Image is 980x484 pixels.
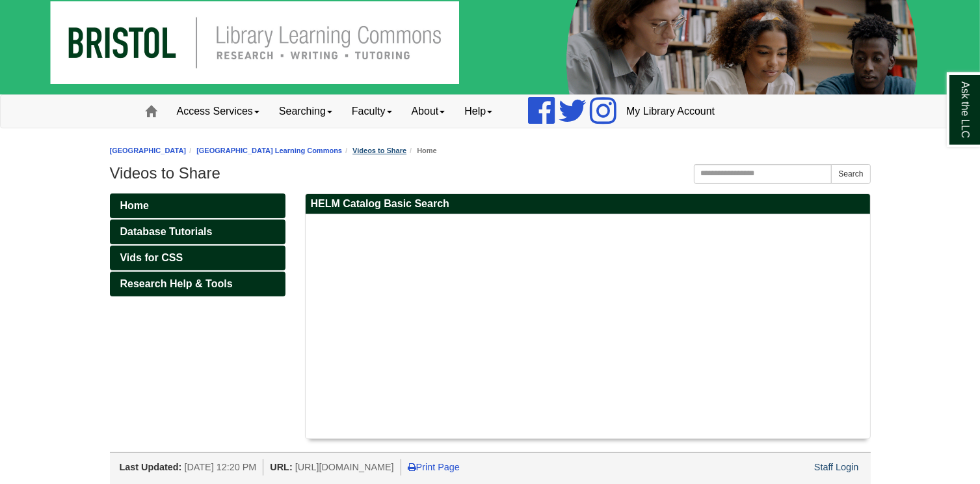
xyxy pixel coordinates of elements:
a: Access Services [167,95,269,128]
i: Print Page [408,463,416,472]
iframe: To enrich screen reader interactions, please activate Accessibility in Grammarly extension settings [312,221,676,426]
a: Searching [269,95,342,128]
span: Vids for CSS [120,252,183,263]
h2: HELM Catalog Basic Search [306,194,870,214]
a: Help [455,95,502,128]
li: Home [406,145,437,157]
a: Research Help & Tools [110,272,285,296]
a: Home [110,193,285,218]
a: [GEOGRAPHIC_DATA] Learning Commons [196,147,342,154]
span: [URL][DOMAIN_NAME] [295,462,394,472]
span: Database Tutorials [120,226,213,237]
div: Guide Pages [110,193,285,296]
span: Home [120,200,149,211]
button: Search [831,164,870,184]
a: Database Tutorials [110,220,285,244]
a: Vids for CSS [110,246,285,270]
a: About [402,95,455,128]
a: Print Page [408,462,460,472]
a: Videos to Share [352,147,406,154]
span: Research Help & Tools [120,278,233,289]
a: Faculty [342,95,402,128]
a: My Library Account [616,95,724,128]
span: [DATE] 12:20 PM [184,462,256,472]
span: URL: [270,462,292,472]
nav: breadcrumb [110,145,871,157]
h1: Videos to Share [110,164,871,182]
span: Last Updated: [120,462,182,472]
a: [GEOGRAPHIC_DATA] [110,147,187,154]
a: Staff Login [814,462,859,472]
